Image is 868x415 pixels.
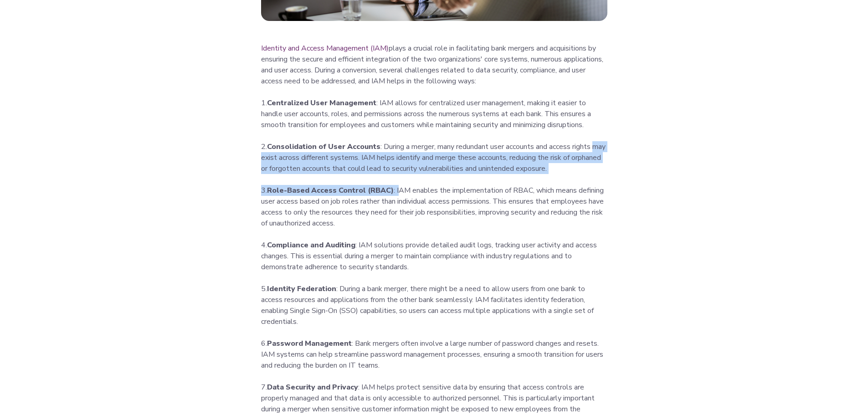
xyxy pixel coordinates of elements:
[261,43,389,53] a: Identity and Access Management (IAM)
[261,141,607,174] p: 2. : During a merger, many redundant user accounts and access rights may exist across different s...
[267,382,358,392] strong: Data Security and Privacy
[261,185,607,229] p: 3. : IAM enables the implementation of RBAC, which means defining user access based on job roles ...
[267,142,380,152] strong: Consolidation of User Accounts
[261,240,607,272] p: 4. : IAM solutions provide detailed audit logs, tracking user activity and access changes. This i...
[267,338,352,348] strong: Password Management
[267,240,355,250] strong: Compliance and Auditing
[261,43,607,87] p: plays a crucial role in facilitating bank mergers and acquisitions by ensuring the secure and eff...
[261,338,607,371] p: 6. : Bank mergers often involve a large number of password changes and resets. IAM systems can he...
[261,97,607,130] p: 1. : IAM allows for centralized user management, making it easier to handle user accounts, roles,...
[267,185,394,195] strong: Role-Based Access Control (RBAC)
[261,283,607,327] p: 5. : During a bank merger, there might be a need to allow users from one bank to access resources...
[267,284,336,294] strong: Identity Federation
[267,98,376,108] strong: Centralized User Management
